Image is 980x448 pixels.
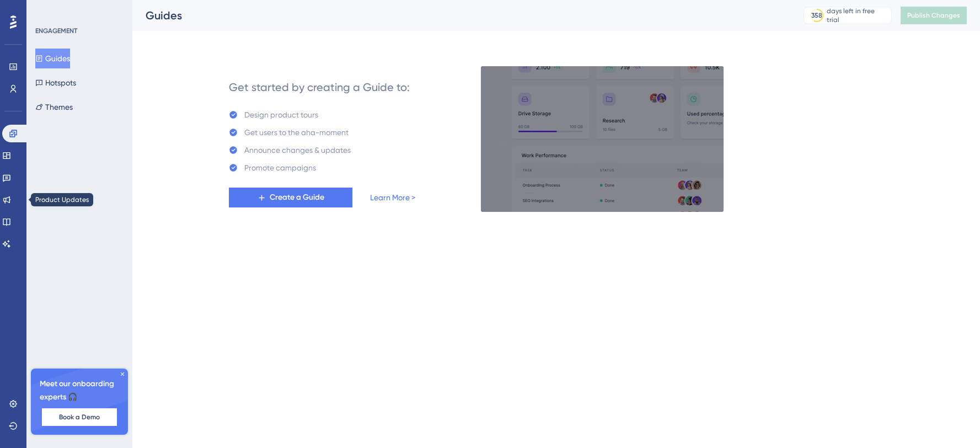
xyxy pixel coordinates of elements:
a: Learn More > [370,191,415,204]
span: Publish Changes [907,11,960,20]
div: Get started by creating a Guide to: [229,79,410,95]
div: Guides [146,8,776,23]
div: Promote campaigns [244,161,316,174]
button: Create a Guide [229,188,352,207]
button: Themes [35,97,73,117]
div: Get users to the aha-moment [244,126,349,139]
span: Create a Guide [270,191,324,204]
button: Book a Demo [42,408,117,426]
div: Design product tours [244,108,318,121]
button: Publish Changes [901,7,967,24]
iframe: UserGuiding AI Assistant Launcher [934,404,967,438]
div: ENGAGEMENT [35,26,77,35]
span: Book a Demo [59,413,100,422]
div: days left in free trial [827,7,888,24]
div: 358 [811,11,822,20]
span: Meet our onboarding experts 🎧 [40,377,119,404]
button: Guides [35,49,70,68]
div: Announce changes & updates [244,143,351,157]
button: Hotspots [35,73,76,93]
img: 21a29cd0e06a8f1d91b8bced9f6e1c06.gif [480,66,724,212]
